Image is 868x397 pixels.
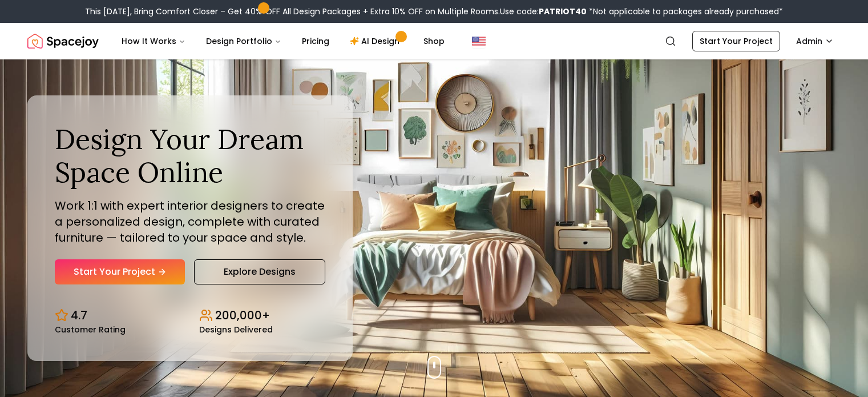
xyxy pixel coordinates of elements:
div: Design stats [55,298,325,334]
button: How It Works [112,30,195,53]
button: Admin [789,31,841,51]
a: AI Design [341,30,412,53]
a: Start Your Project [692,31,780,51]
small: Designs Delivered [199,326,273,334]
nav: Global [27,23,841,59]
a: Pricing [293,30,338,53]
button: Design Portfolio [197,30,290,53]
b: PATRIOT40 [539,6,587,17]
nav: Main [112,30,454,53]
img: Spacejoy Logo [27,30,99,53]
span: *Not applicable to packages already purchased* [587,6,783,17]
a: Start Your Project [55,259,185,284]
p: Work 1:1 with expert interior designers to create a personalized design, complete with curated fu... [55,198,325,246]
a: Explore Designs [194,259,325,284]
small: Customer Rating [55,326,126,334]
img: United States [472,34,486,48]
p: 200,000+ [215,307,270,323]
span: Use code: [500,6,587,17]
p: 4.7 [71,307,87,323]
a: Shop [414,30,454,53]
a: Spacejoy [27,30,99,53]
h1: Design Your Dream Space Online [55,123,325,189]
div: This [DATE], Bring Comfort Closer – Get 40% OFF All Design Packages + Extra 10% OFF on Multiple R... [85,6,783,17]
